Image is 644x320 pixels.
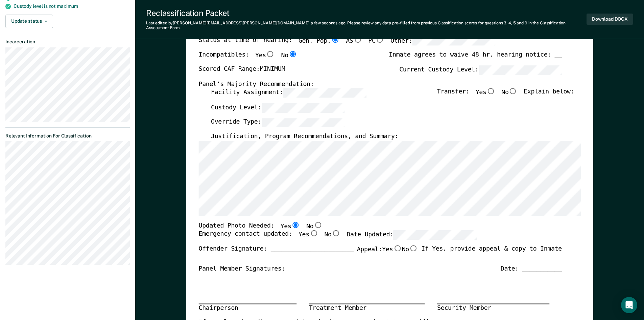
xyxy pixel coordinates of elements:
input: Yes [309,230,318,236]
button: Download DOCX [587,14,633,25]
div: Emergency contact updated: [198,230,477,245]
dt: Relevant Information For Classification [5,133,130,139]
label: PC [368,36,384,46]
label: No [306,221,323,230]
label: No [324,230,340,240]
input: No [508,88,517,94]
label: Custody Level: [211,103,344,112]
label: Appeal: [357,245,418,259]
label: Current Custody Level: [399,65,562,75]
label: Override Type: [211,118,344,127]
input: No [331,230,340,236]
label: Facility Assignment: [211,88,366,98]
dt: Incarceration [5,39,130,45]
div: Status at time of hearing: [198,36,495,51]
div: Panel Member Signatures: [198,265,285,273]
input: AS [353,36,362,42]
div: Incompatibles: [198,51,297,65]
label: Scored CAF Range: MINIMUM [198,65,285,75]
input: No [409,245,418,251]
label: Justification, Program Recommendations, and Summary: [211,133,398,141]
label: Yes [255,51,275,60]
label: Date Updated: [347,230,477,240]
div: Inmate agrees to waive 48 hr. hearing notice: __ [389,51,562,65]
div: Last edited by [PERSON_NAME][EMAIL_ADDRESS][PERSON_NAME][DOMAIN_NAME] . Please review any data pr... [146,21,587,30]
input: Custody Level: [261,103,344,112]
label: Yes [298,230,318,240]
input: No [313,221,322,228]
div: Open Intercom Messenger [621,297,637,313]
label: No [402,245,418,254]
div: Transfer: Explain below: [437,88,574,103]
input: Other: [412,36,495,46]
label: No [281,51,297,60]
label: No [501,88,518,98]
input: Override Type: [261,118,344,127]
label: Gen. Pop. [298,36,339,46]
input: Gen. Pop. [331,36,339,42]
div: Security Member [437,304,549,313]
input: Yes [266,51,275,57]
input: Facility Assignment: [283,88,366,98]
span: a few seconds ago [311,21,345,25]
button: Update status [5,15,53,28]
input: Current Custody Level: [478,65,562,75]
div: Chairperson [198,304,296,313]
label: Yes [475,88,495,98]
div: Date: ___________ [500,265,562,273]
span: maximum [57,3,78,9]
label: AS [346,36,362,46]
input: Yes [486,88,495,94]
div: Panel's Majority Recommendation: [198,80,562,88]
input: No [288,51,297,57]
label: Other: [390,36,495,46]
div: Reclassification Packet [146,8,587,18]
div: Updated Photo Needed: [198,221,322,230]
input: Yes [393,245,402,251]
label: Yes [382,245,402,254]
input: PC [375,36,384,42]
input: Date Updated: [393,230,476,240]
input: Yes [291,221,300,228]
div: Treatment Member [309,304,425,313]
label: Yes [280,221,300,230]
div: Custody level is not [14,3,130,9]
div: Offender Signature: _______________________ If Yes, provide appeal & copy to Inmate [198,245,562,265]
